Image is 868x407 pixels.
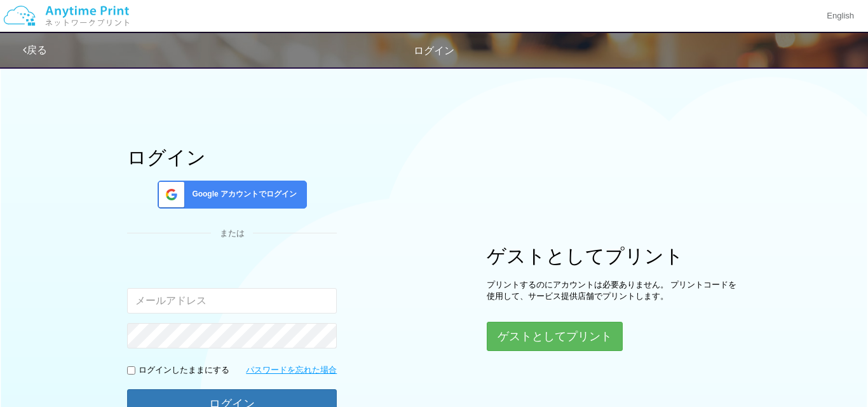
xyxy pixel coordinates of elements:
[487,279,741,303] p: プリントするのにアカウントは必要ありません。 プリントコードを使用して、サービス提供店舗でプリントします。
[487,245,741,266] h1: ゲストとしてプリント
[487,322,623,351] button: ゲストとしてプリント
[127,147,337,168] h1: ログイン
[139,364,229,376] p: ログインしたままにする
[127,288,337,314] input: メールアドレス
[246,364,337,376] a: パスワードを忘れた場合
[127,228,337,240] div: または
[414,45,454,56] span: ログイン
[187,189,297,200] span: Google アカウントでログイン
[23,45,47,55] a: 戻る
